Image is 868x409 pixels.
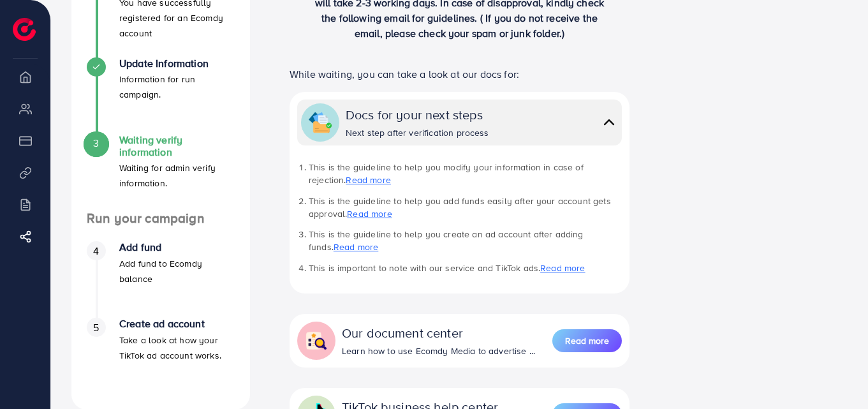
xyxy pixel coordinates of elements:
[71,134,250,211] li: Waiting verify information
[71,57,250,134] li: Update Information
[309,111,332,134] img: collapse
[290,66,629,82] p: While waiting, you can take a look at our docs for:
[346,105,489,124] div: Docs for your next steps
[119,241,235,253] h4: Add fund
[814,352,858,399] iframe: Chat
[119,332,235,363] p: Take a look at how your TikTok ad account works.
[552,328,622,353] a: Read more
[347,207,392,220] a: Read more
[93,244,99,258] span: 4
[119,160,235,191] p: Waiting for admin verify information.
[309,262,622,274] li: This is important to note with our service and TikTok ads.
[342,345,535,357] div: Learn how to use Ecomdy Media to advertise ...
[565,334,609,347] span: Read more
[119,57,235,70] h4: Update Information
[119,318,235,330] h4: Create ad account
[309,228,622,254] li: This is the guideline to help you create an ad account after adding funds.
[305,329,328,352] img: collapse
[309,195,622,221] li: This is the guideline to help you add funds easily after your account gets approval.
[309,161,622,187] li: This is the guideline to help you modify your information in case of rejection.
[600,113,618,131] img: collapse
[540,262,585,274] a: Read more
[71,241,250,318] li: Add fund
[71,211,250,227] h4: Run your campaign
[334,241,378,253] a: Read more
[119,134,235,158] h4: Waiting verify information
[346,174,390,186] a: Read more
[342,323,535,342] div: Our document center
[93,320,99,335] span: 5
[93,136,99,151] span: 3
[346,126,489,139] div: Next step after verification process
[119,71,235,102] p: Information for run campaign.
[552,329,622,352] button: Read more
[71,318,250,394] li: Create ad account
[119,256,235,286] p: Add fund to Ecomdy balance
[13,18,36,41] img: logo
